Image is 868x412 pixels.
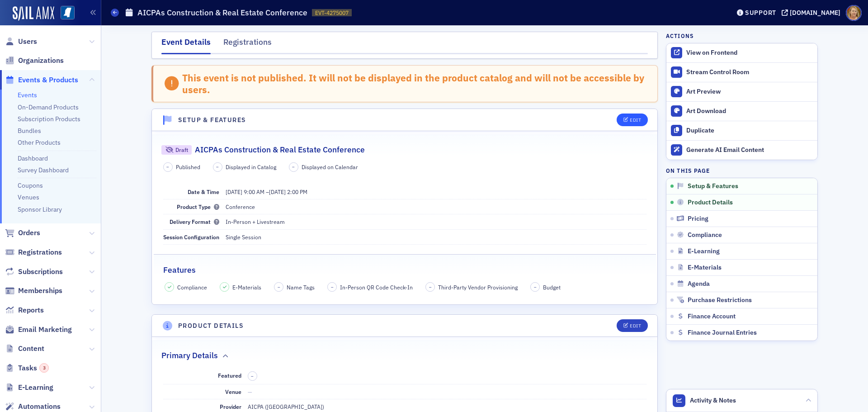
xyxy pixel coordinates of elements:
[220,403,241,410] span: Provider
[18,103,79,111] a: On-Demand Products
[666,43,817,62] a: View on Frontend
[688,182,738,190] span: Setup & Features
[287,283,315,291] span: Name Tags
[688,280,710,288] span: Agenda
[438,283,518,291] span: Third-Party Vendor Provisioning
[18,154,48,162] a: Dashboard
[846,5,862,21] span: Profile
[5,37,37,47] a: Users
[666,63,817,82] a: Stream Control Room
[5,402,61,412] a: Automations
[686,146,813,154] div: Generate AI Email Content
[5,305,44,315] a: Reports
[195,144,365,156] h2: AICPAs Construction & Real Estate Conference
[269,188,286,195] span: [DATE]
[39,363,49,373] div: 3
[170,218,219,225] span: Delivery Format
[688,329,757,337] span: Finance Journal Entries
[166,164,169,170] span: –
[688,199,733,207] span: Product Details
[182,72,648,96] div: This event is not published. It will not be displayed in the product catalog and will not be acce...
[686,127,813,135] div: Duplicate
[13,6,54,21] a: SailAMX
[18,115,80,123] a: Subscription Products
[782,9,844,16] button: [DOMAIN_NAME]
[666,101,817,121] a: Art Download
[178,115,246,125] h4: Setup & Features
[18,205,62,213] a: Sponsor Library
[688,296,752,304] span: Purchase Restrictions
[315,9,349,17] span: EVT-4275007
[534,284,537,290] span: –
[5,75,78,85] a: Events & Products
[688,231,722,239] span: Compliance
[666,121,817,140] button: Duplicate
[18,166,69,174] a: Survey Dashboard
[188,188,219,195] span: Date & Time
[176,163,200,171] span: Published
[302,163,358,171] span: Displayed on Calendar
[218,372,241,379] span: Featured
[163,264,196,276] h2: Features
[686,68,813,76] div: Stream Control Room
[18,228,40,238] span: Orders
[686,107,813,115] div: Art Download
[232,283,261,291] span: E-Materials
[686,49,813,57] div: View on Frontend
[543,283,561,291] span: Budget
[177,203,219,210] span: Product Type
[5,383,53,393] a: E-Learning
[18,193,39,201] a: Venues
[5,325,72,335] a: Email Marketing
[18,127,41,135] a: Bundles
[18,181,43,189] a: Coupons
[617,114,648,126] button: Edit
[666,32,694,40] h4: Actions
[287,188,307,195] time: 2:00 PM
[244,188,264,195] time: 9:00 AM
[226,218,285,225] span: In-Person + Livestream
[248,403,324,410] span: AICPA ([GEOGRAPHIC_DATA])
[178,321,244,331] h4: Product Details
[137,7,307,18] h1: AICPAs Construction & Real Estate Conference
[18,56,64,66] span: Organizations
[5,56,64,66] a: Organizations
[745,9,776,17] div: Support
[248,388,252,395] span: —
[5,344,44,354] a: Content
[5,286,62,296] a: Memberships
[161,36,211,54] div: Event Details
[688,264,722,272] span: E-Materials
[18,305,44,315] span: Reports
[630,118,641,123] div: Edit
[18,247,62,257] span: Registrations
[18,267,63,277] span: Subscriptions
[790,9,840,17] div: [DOMAIN_NAME]
[223,36,272,53] div: Registrations
[18,363,49,373] span: Tasks
[61,6,75,20] img: SailAMX
[18,383,53,393] span: E-Learning
[216,164,219,170] span: –
[688,247,720,256] span: E-Learning
[177,283,207,291] span: Compliance
[666,140,817,160] button: Generate AI Email Content
[18,91,37,99] a: Events
[331,284,334,290] span: –
[292,164,295,170] span: –
[251,373,254,379] span: –
[429,284,432,290] span: –
[5,228,40,238] a: Orders
[54,6,75,21] a: View Homepage
[18,75,78,85] span: Events & Products
[5,247,62,257] a: Registrations
[226,188,242,195] span: [DATE]
[18,286,62,296] span: Memberships
[225,388,241,395] span: Venue
[161,350,218,361] h2: Primary Details
[340,283,413,291] span: In-Person QR Code Check-In
[686,88,813,96] div: Art Preview
[278,284,280,290] span: –
[18,37,37,47] span: Users
[226,185,646,199] dd: –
